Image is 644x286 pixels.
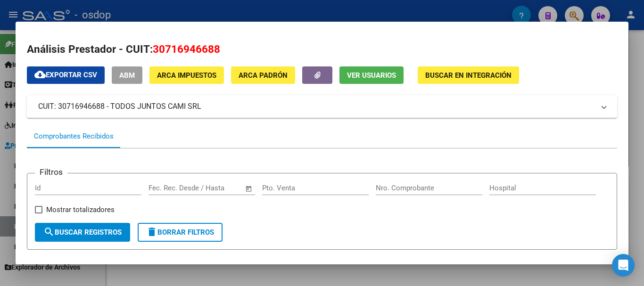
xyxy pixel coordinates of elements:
span: Mostrar totalizadores [46,204,115,215]
span: Exportar CSV [34,71,97,79]
span: ABM [119,71,135,80]
mat-icon: delete [146,226,157,237]
h3: Filtros [35,166,67,178]
span: ARCA Padrón [239,71,288,80]
span: Buscar en Integración [425,71,512,80]
mat-icon: search [43,226,55,237]
span: Buscar Registros [43,228,122,237]
button: Open calendar [244,183,255,194]
button: ARCA Impuestos [149,66,224,84]
span: ARCA Impuestos [157,71,216,80]
button: ARCA Padrón [231,66,295,84]
button: Buscar en Integración [418,66,519,84]
span: Borrar Filtros [146,228,214,237]
input: Fecha fin [195,184,241,192]
div: Comprobantes Recibidos [34,131,114,142]
button: ABM [112,66,142,84]
button: Ver Usuarios [339,66,404,84]
mat-icon: cloud_download [34,69,46,80]
button: Borrar Filtros [138,223,223,242]
mat-expansion-panel-header: CUIT: 30716946688 - TODOS JUNTOS CAMI SRL [27,95,617,118]
mat-panel-title: CUIT: 30716946688 - TODOS JUNTOS CAMI SRL [38,101,594,112]
input: Fecha inicio [149,184,187,192]
span: Ver Usuarios [347,71,396,80]
button: Buscar Registros [35,223,130,242]
button: Exportar CSV [27,66,105,84]
div: Open Intercom Messenger [612,254,635,277]
span: 30716946688 [153,43,220,55]
h2: Análisis Prestador - CUIT: [27,41,617,57]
